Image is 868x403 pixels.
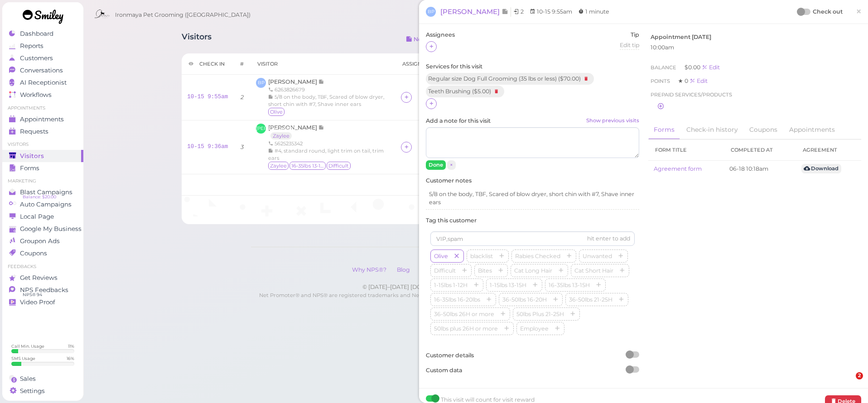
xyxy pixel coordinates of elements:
button: Home [142,4,159,21]
span: Google My Business [20,225,82,233]
span: Auto Campaigns [20,201,72,208]
span: Note [318,124,324,131]
a: 10-15 9:36am [187,144,228,150]
span: Sales [20,375,36,383]
div: 10:00am [651,43,859,52]
a: AI Receptionist [2,77,83,89]
span: Balance [651,64,678,71]
h1: Visitors [182,32,212,49]
span: Blast Campaigns [20,188,72,196]
button: Done [426,160,446,170]
a: Blog [392,266,415,273]
span: Appointments [20,115,64,123]
a: Coupons [744,120,783,139]
a: Settings [2,385,83,397]
span: [PERSON_NAME] [268,78,318,85]
span: Employee [518,325,550,332]
a: NPS Feedbacks NPS® 94 [2,284,83,296]
span: $0.00 [685,64,702,71]
a: Check-in history [681,120,743,139]
span: 36-50lbs 21-25H [567,296,614,303]
div: 11 % [68,343,74,349]
span: NPS Feedbacks [20,286,68,294]
input: VIP,spam [430,231,635,246]
th: Agreement [796,139,861,161]
span: BP [426,7,436,17]
button: Start recording [58,297,65,304]
span: Visitors [20,152,44,160]
span: Unwanted [581,253,614,259]
div: Waiting for a teammate [9,261,172,268]
span: Forms [20,164,39,172]
li: 1 minute [576,7,612,16]
a: Coupons [2,247,83,259]
a: Get Reviews [2,272,83,284]
span: [PERSON_NAME] [256,124,266,134]
label: Tag this customer [426,216,639,225]
a: Forms [648,120,680,140]
a: Local Page [2,211,83,223]
div: hit enter to add [587,235,630,243]
span: × [856,5,862,18]
a: Sales [2,373,83,385]
div: Teeth Brushing ( $5.00 ) [426,86,504,97]
a: Conversations [2,64,83,77]
button: Emoji picker [29,297,36,304]
span: Customers [20,54,53,62]
th: Check in [182,53,233,75]
span: ★ 0 [678,77,690,84]
span: 36-50lbs 16-20H [501,296,549,303]
div: Regular size Dog Full Grooming (35 lbs or less) ( $70.00 ) [426,73,594,85]
span: NPS® 94 [23,291,42,298]
label: Assignees [426,31,455,39]
label: Appointment [DATE] [651,33,711,41]
a: Visitors [2,150,83,162]
span: Dashboard [20,30,53,38]
img: Profile image for Lin [39,5,53,19]
label: Add a note for this visit [426,117,639,125]
li: Marketing [2,178,83,184]
span: Reports [20,42,43,50]
a: Video Proof [2,296,83,308]
a: Requests [2,125,83,138]
span: 50lbs Plus 21-25H [515,311,566,317]
span: Video Proof [20,298,55,306]
button: × [447,160,456,170]
span: Edit tip [620,42,639,48]
li: Appointments [2,105,83,111]
span: Ironmaya Pet Grooming ([GEOGRAPHIC_DATA]) [115,2,251,28]
i: 2 [241,94,244,101]
span: 16-35lbs 13-15H [547,282,592,288]
img: Profile image for Sophie [26,5,40,19]
span: Settings [20,387,45,395]
h5: 🎉 Total 2 visits [DATE]. [187,182,763,188]
span: Requests [20,128,48,135]
label: Tip [620,31,639,39]
a: Edit [690,77,708,84]
div: hey [PERSON_NAME], how do we check "Notes" from other store? [33,52,174,81]
span: Bites [476,267,494,274]
span: Note [318,78,324,85]
button: go back [6,4,23,21]
span: Coupons [20,249,47,257]
span: Local Page [20,213,54,221]
td: 06-18 10:18am [724,161,796,177]
a: [PERSON_NAME] [440,7,511,17]
div: # [240,60,244,67]
div: Edit [702,64,720,71]
textarea: Message… [8,278,174,293]
div: Call Min. Usage [11,343,44,349]
th: Form title [648,139,724,161]
div: © [DATE]–[DATE] [DOMAIN_NAME], Smiley is a product of Smiley Science Lab Inc. [251,283,700,291]
label: Custom data [426,366,639,374]
a: Appointments [784,120,840,139]
span: Conversations [20,67,63,74]
span: Prepaid services/products [651,90,732,99]
button: Gif picker [43,297,50,304]
a: [PERSON_NAME] Zaylee [268,124,324,139]
label: Customer notes [426,177,639,185]
th: Completed at [724,139,796,161]
a: Customers [2,52,83,64]
h1: Smiley [57,5,81,11]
